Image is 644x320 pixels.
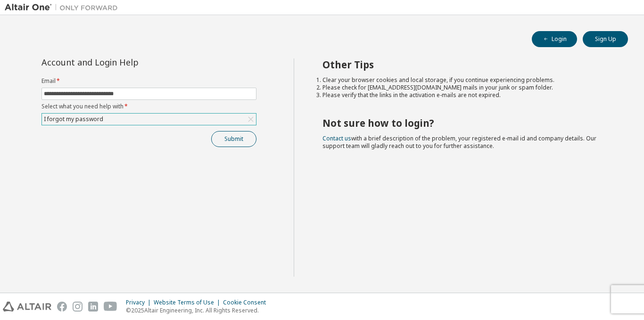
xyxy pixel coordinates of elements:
[583,31,628,47] button: Sign Up
[223,299,272,306] div: Cookie Consent
[104,302,117,312] img: youtube.svg
[211,131,256,147] button: Submit
[73,302,83,312] img: instagram.svg
[322,91,611,99] li: Please verify that the links in the activation e-mails are not expired.
[322,76,611,84] li: Clear your browser cookies and local storage, if you continue experiencing problems.
[322,134,596,150] span: with a brief description of the problem, your registered e-mail id and company details. Our suppo...
[57,302,67,312] img: facebook.svg
[41,77,256,85] label: Email
[322,134,351,142] a: Contact us
[88,302,98,312] img: linkedin.svg
[41,103,256,110] label: Select what you need help with
[154,299,223,306] div: Website Terms of Use
[42,114,105,124] div: I forgot my password
[42,114,256,125] div: I forgot my password
[322,84,611,91] li: Please check for [EMAIL_ADDRESS][DOMAIN_NAME] mails in your junk or spam folder.
[126,299,154,306] div: Privacy
[532,31,577,47] button: Login
[126,306,272,314] p: © 2025 Altair Engineering, Inc. All Rights Reserved.
[3,302,51,312] img: altair_logo.svg
[41,58,214,66] div: Account and Login Help
[322,117,611,129] h2: Not sure how to login?
[322,58,611,71] h2: Other Tips
[5,3,123,12] img: Altair One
